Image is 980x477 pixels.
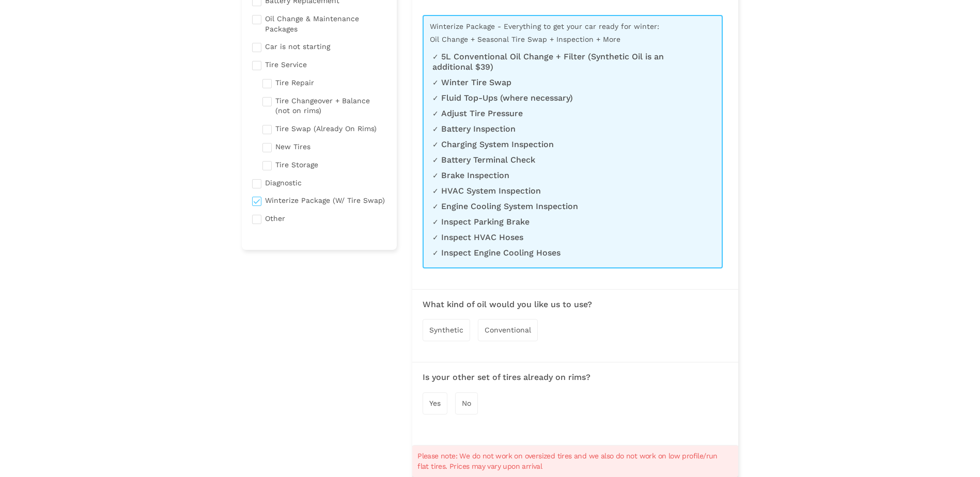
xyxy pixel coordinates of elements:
li: Charging System Inspection [432,139,703,150]
h3: What kind of oil would you like us to use? [423,300,728,309]
li: HVAC System Inspection [432,186,703,196]
li: Inspect Engine Cooling Hoses [432,248,703,258]
h3: Is your other set of tires already on rims? [423,373,728,382]
li: Battery Inspection [432,124,703,134]
li: Inspect HVAC Hoses [432,232,703,243]
li: Battery Terminal Check [432,155,703,165]
span: No [462,399,471,407]
li: Engine Cooling System Inspection [432,201,703,212]
span: Winterize Package - Everything to get your car ready for winter: [430,22,659,30]
span: Oil Change + Seasonal Tire Swap + Inspection + More [430,35,620,43]
span: Yes [429,399,441,407]
span: Synthetic [429,326,463,334]
li: Fluid Top-Ups (where necessary) [432,93,703,103]
li: Winter Tire Swap [432,77,703,88]
li: Brake Inspection [432,170,703,181]
li: 5L Conventional Oil Change + Filter (Synthetic Oil is an additional $39) [432,52,703,72]
span: Conventional [485,326,531,334]
li: Inspect Parking Brake [432,217,703,227]
li: Adjust Tire Pressure [432,108,703,119]
span: Please note: We do not work on oversized tires and we also do not work on low profile/run flat ti... [417,451,720,471]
